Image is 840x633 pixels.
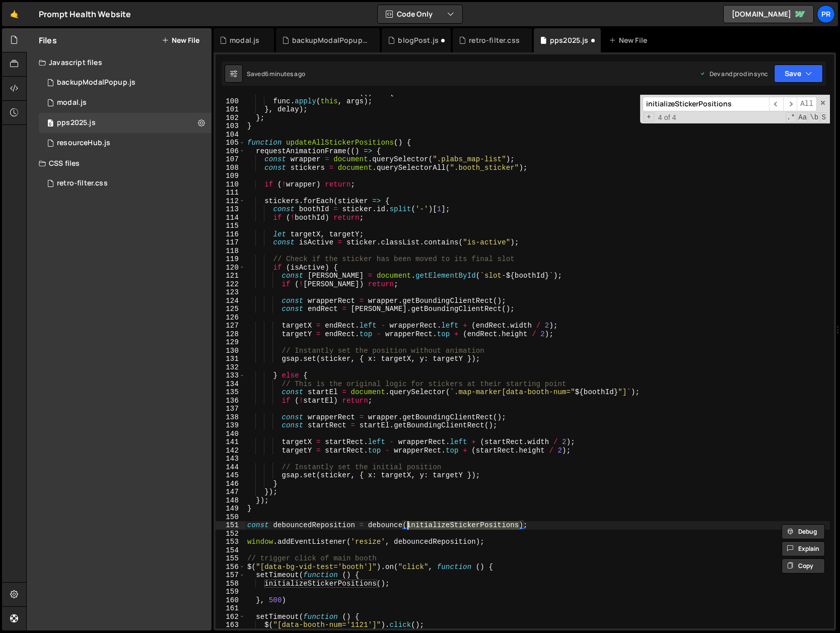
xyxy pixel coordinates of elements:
[216,230,245,239] div: 116
[292,35,368,45] div: backupModalPopup.js
[216,147,245,156] div: 106
[216,588,245,596] div: 159
[216,255,245,264] div: 119
[817,5,835,23] a: Pr
[216,155,245,164] div: 107
[550,35,589,45] div: pps2025.js
[783,97,797,111] span: ​
[643,97,769,111] input: Search for
[57,98,87,107] div: modal.js
[216,580,245,588] div: 158
[216,488,245,496] div: 147
[216,247,245,256] div: 118
[216,105,245,114] div: 101
[723,5,814,23] a: [DOMAIN_NAME]
[39,8,131,20] div: Prompt Health Website
[216,363,245,372] div: 132
[216,463,245,472] div: 144
[782,524,825,539] button: Debug
[820,112,827,122] span: Search In Selection
[39,35,57,46] h2: Files
[57,139,110,148] div: resourceHub.js
[782,541,825,556] button: Explain
[782,558,825,574] button: Copy
[809,112,819,122] span: Whole Word Search
[216,554,245,563] div: 155
[216,122,245,131] div: 103
[216,297,245,305] div: 124
[216,613,245,621] div: 162
[39,93,212,113] div: 16625/46324.js
[39,73,212,93] div: 16625/45860.js
[216,438,245,447] div: 141
[216,264,245,272] div: 120
[216,164,245,172] div: 108
[216,280,245,289] div: 122
[797,112,808,122] span: CaseSensitive Search
[216,471,245,480] div: 145
[216,504,245,513] div: 149
[216,131,245,139] div: 104
[162,36,199,44] button: New File
[216,513,245,522] div: 150
[216,430,245,438] div: 140
[216,397,245,405] div: 136
[216,546,245,555] div: 154
[774,65,823,83] button: Save
[769,97,783,111] span: ​
[47,120,53,128] span: 0
[216,205,245,214] div: 113
[230,35,259,45] div: modal.js
[797,97,817,111] span: Alt-Enter
[216,322,245,330] div: 127
[216,188,245,197] div: 111
[216,238,245,247] div: 117
[216,180,245,189] div: 110
[57,78,135,87] div: backupModalPopup.js
[39,173,212,194] div: 16625/45443.css
[216,538,245,546] div: 153
[216,371,245,380] div: 133
[2,2,27,26] a: 🤙
[216,596,245,605] div: 160
[216,272,245,280] div: 121
[216,288,245,297] div: 123
[216,388,245,397] div: 135
[216,338,245,347] div: 129
[216,563,245,572] div: 156
[216,380,245,389] div: 134
[378,5,462,23] button: Code Only
[216,114,245,122] div: 102
[27,52,212,73] div: Javascript files
[57,118,96,128] div: pps2025.js
[216,480,245,488] div: 146
[27,153,212,173] div: CSS files
[39,133,212,153] div: 16625/45859.js
[216,621,245,629] div: 163
[247,70,305,78] div: Saved
[469,35,520,45] div: retro-filter.css
[216,571,245,580] div: 157
[216,530,245,538] div: 152
[398,35,439,45] div: blogPost.js
[644,112,654,122] span: Toggle Replace mode
[216,305,245,313] div: 125
[216,214,245,222] div: 114
[786,112,796,122] span: RegExp Search
[216,355,245,363] div: 131
[39,113,212,133] div: 16625/45293.js
[216,330,245,339] div: 128
[654,113,680,122] span: 4 of 4
[216,222,245,230] div: 115
[216,413,245,422] div: 138
[216,496,245,505] div: 148
[216,604,245,613] div: 161
[265,70,305,78] div: 6 minutes ago
[216,421,245,430] div: 139
[699,70,768,78] div: Dev and prod in sync
[216,405,245,413] div: 137
[216,139,245,147] div: 105
[216,97,245,106] div: 100
[216,455,245,463] div: 143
